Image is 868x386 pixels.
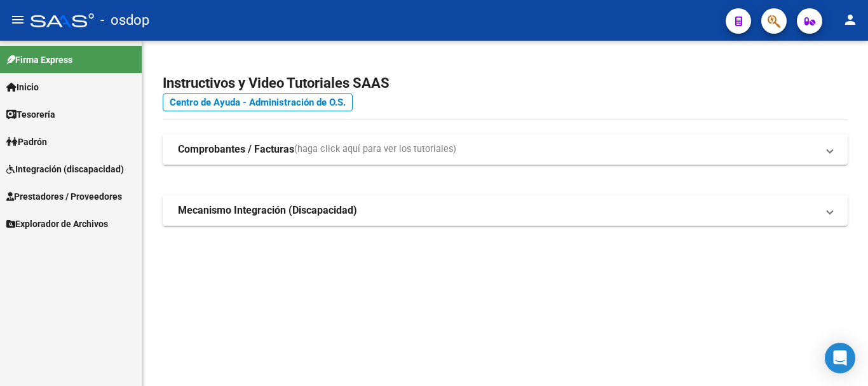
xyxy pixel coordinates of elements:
[843,12,858,27] mat-icon: person
[10,12,25,27] mat-icon: menu
[6,190,122,203] span: Prestadores / Proveedores
[163,71,848,95] h2: Instructivos y Video Tutoriales SAAS
[163,195,848,226] mat-expansion-panel-header: Mecanismo Integración (Discapacidad)
[6,80,39,94] span: Inicio
[6,135,47,149] span: Padrón
[825,343,855,373] div: Open Intercom Messenger
[100,6,149,34] span: - osdop
[294,142,456,156] span: (haga click aquí para ver los tutoriales)
[6,53,72,67] span: Firma Express
[6,217,108,231] span: Explorador de Archivos
[163,134,848,165] mat-expansion-panel-header: Comprobantes / Facturas(haga click aquí para ver los tutoriales)
[163,93,353,111] a: Centro de Ayuda - Administración de O.S.
[6,107,55,121] span: Tesorería
[178,142,294,156] strong: Comprobantes / Facturas
[178,203,357,217] strong: Mecanismo Integración (Discapacidad)
[6,162,124,176] span: Integración (discapacidad)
